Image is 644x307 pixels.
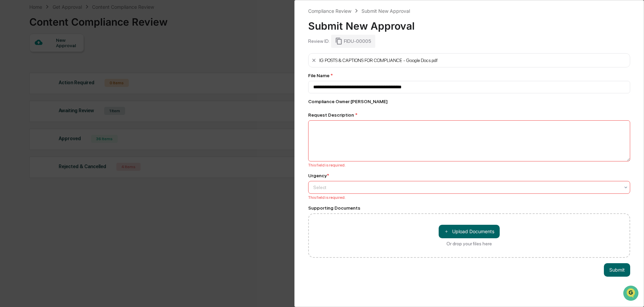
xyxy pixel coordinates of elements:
[4,82,46,94] a: 🖐️Preclearance
[308,112,630,118] div: Request Description
[23,58,85,64] div: We're available if you need us!
[308,14,630,32] div: Submit New Approval
[67,114,82,119] span: Pylon
[331,35,375,48] div: FIDU-00005
[46,82,86,94] a: 🗄️Attestations
[13,98,42,104] span: Data Lookup
[308,173,329,178] div: Urgency
[622,285,641,303] iframe: Open customer support
[604,263,630,277] button: Submit
[7,52,19,64] img: 1746055101610-c473b297-6a78-478c-a979-82029cc54cd1
[308,8,351,14] div: Compliance Review
[308,38,330,44] div: Review ID:
[446,241,492,246] div: Or drop your files here
[308,163,630,167] div: This field is required.
[361,8,410,14] div: Submit New Approval
[308,99,630,104] div: Compliance Owner : [PERSON_NAME]
[48,114,82,119] a: Powered byPylon
[7,14,123,25] p: How can we help?
[4,95,45,107] a: 🔎Data Lookup
[13,85,43,92] span: Preclearance
[56,85,84,92] span: Attestations
[308,195,630,200] div: This field is required.
[308,73,630,78] div: File Name
[7,98,12,104] div: 🔎
[49,86,54,91] div: 🗄️
[439,225,500,238] button: Or drop your files here
[115,54,123,62] button: Start new chat
[444,228,449,235] span: ＋
[319,58,438,63] div: IG POSTS & CAPTIONS FOR COMPLIANCE - Google Docs.pdf
[23,52,111,58] div: Start new chat
[7,86,12,91] div: 🖐️
[308,205,630,211] div: Supporting Documents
